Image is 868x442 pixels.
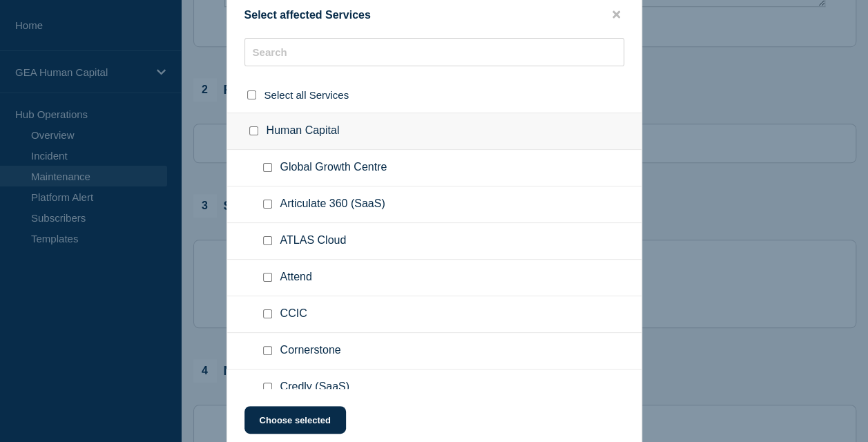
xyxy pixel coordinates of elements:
span: CCIC [280,307,307,321]
span: ATLAS Cloud [280,234,347,248]
input: CCIC checkbox [263,309,272,318]
button: close button [608,8,624,21]
div: Human Capital [227,113,642,150]
span: Select all Services [264,89,349,101]
input: Attend checkbox [263,273,272,282]
input: Credly (SaaS) checkbox [263,383,272,392]
input: Human Capital checkbox [249,126,258,135]
span: Global Growth Centre [280,161,387,175]
input: Articulate 360 (SaaS) checkbox [263,200,272,209]
span: Articulate 360 (SaaS) [280,198,385,211]
div: Select affected Services [227,8,642,21]
span: Cornerstone [280,344,341,358]
input: Cornerstone checkbox [263,346,272,355]
input: select all checkbox [247,90,256,99]
input: ATLAS Cloud checkbox [263,236,272,245]
span: Attend [280,271,312,285]
span: Credly (SaaS) [280,381,349,394]
button: Choose selected [244,406,346,434]
input: Global Growth Centre checkbox [263,163,272,172]
input: Search [244,38,624,66]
